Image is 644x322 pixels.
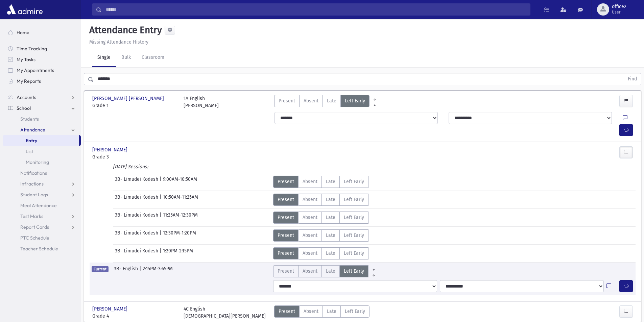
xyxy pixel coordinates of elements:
span: Monitoring [26,159,49,165]
span: Teacher Schedule [20,246,58,252]
span: Grade 3 [92,153,177,160]
span: 3B- Limudei Kodesh [115,229,160,242]
span: 12:30PM-1:20PM [163,229,196,242]
span: Present [279,308,295,315]
div: AttTypes [274,95,369,109]
a: Accounts [3,92,81,103]
span: | [160,176,163,188]
span: Entry [26,138,37,144]
span: Left Early [344,214,364,221]
a: List [3,146,81,157]
a: My Reports [3,76,81,86]
img: AdmirePro [5,3,44,16]
a: Attendance [3,124,81,135]
a: Time Tracking [3,43,81,54]
u: Missing Attendance History [89,39,148,45]
div: AttTypes [273,176,368,188]
div: AttTypes [273,265,379,277]
span: Home [17,29,29,35]
span: Late [326,178,335,185]
a: Test Marks [3,211,81,222]
span: Absent [303,178,317,185]
span: My Reports [17,78,41,84]
span: Grade 1 [92,102,177,109]
span: Late [326,214,335,221]
span: [PERSON_NAME] [92,305,129,313]
div: AttTypes [273,212,368,224]
span: Late [326,268,335,275]
span: Absent [303,196,317,203]
span: My Appointments [17,67,54,73]
span: PTC Schedule [20,235,49,241]
span: [PERSON_NAME] [PERSON_NAME] [92,95,165,102]
span: Time Tracking [17,46,47,52]
span: 3B- Limudei Kodesh [115,194,160,206]
span: Meal Attendance [20,202,57,208]
div: 4C English [DEMOGRAPHIC_DATA][PERSON_NAME] [184,305,266,320]
span: Present [278,196,294,203]
span: Present [279,97,295,104]
span: Absent [303,214,317,221]
a: My Appointments [3,65,81,76]
span: User [612,9,626,15]
div: 1A English [PERSON_NAME] [184,95,219,109]
a: Students [3,114,81,124]
a: Teacher Schedule [3,243,81,254]
input: Search [102,3,530,16]
span: Late [327,308,336,315]
span: 11:25AM-12:30PM [163,212,198,224]
span: List [26,148,33,154]
span: Students [20,116,39,122]
a: Monitoring [3,157,81,168]
span: | [160,229,163,242]
span: Accounts [17,94,36,100]
div: AttTypes [273,194,368,206]
span: Test Marks [20,213,43,219]
span: 2:15PM-3:45PM [143,265,173,277]
a: Home [3,27,81,38]
a: Bulk [116,48,136,67]
span: Infractions [20,181,44,187]
a: PTC Schedule [3,232,81,243]
span: 9:00AM-10:50AM [163,176,197,188]
span: Left Early [344,250,364,257]
div: AttTypes [273,229,368,242]
span: 10:50AM-11:25AM [163,194,198,206]
span: Present [278,250,294,257]
span: Present [278,178,294,185]
a: Single [92,48,116,67]
div: AttTypes [273,247,368,259]
span: Absent [304,308,318,315]
span: Left Early [344,268,364,275]
span: Absent [303,250,317,257]
span: My Tasks [17,56,35,63]
span: 3B- Limudei Kodesh [115,212,160,224]
span: | [139,265,143,277]
span: Notifications [20,170,47,176]
button: Find [624,73,641,85]
span: Present [278,268,294,275]
span: Late [326,250,335,257]
span: School [17,105,31,111]
i: [DATE] Sessions: [113,164,148,170]
span: Late [326,232,335,239]
span: Present [278,232,294,239]
a: Student Logs [3,189,81,200]
span: Left Early [344,196,364,203]
span: Left Early [344,178,364,185]
span: | [160,247,163,259]
span: Late [326,196,335,203]
a: Classroom [136,48,170,67]
span: Absent [303,232,317,239]
span: Left Early [345,97,365,104]
a: Meal Attendance [3,200,81,211]
span: 3B- Limudei Kodesh [115,176,160,188]
span: Attendance [20,127,45,133]
a: My Tasks [3,54,81,65]
span: Student Logs [20,192,48,198]
span: Absent [304,97,318,104]
a: School [3,103,81,114]
span: Grade 4 [92,313,177,320]
span: Report Cards [20,224,49,230]
span: 3B- English [114,265,139,277]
